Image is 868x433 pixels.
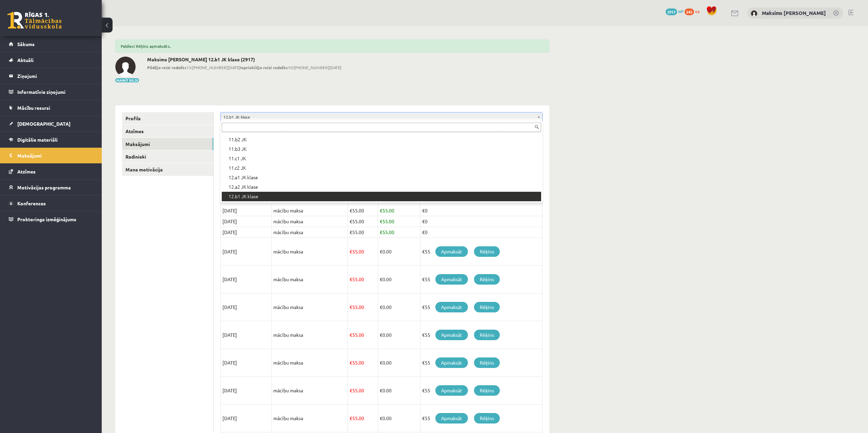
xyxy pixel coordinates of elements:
[222,163,541,173] div: 11.c2 JK
[222,192,541,201] div: 12.b1 JK klase
[222,173,541,182] div: 12.a1 JK klase
[222,154,541,163] div: 11.c1 JK
[222,182,541,192] div: 12.a2 JK klase
[222,144,541,154] div: 11.b3 JK
[222,135,541,144] div: 11.b2 JK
